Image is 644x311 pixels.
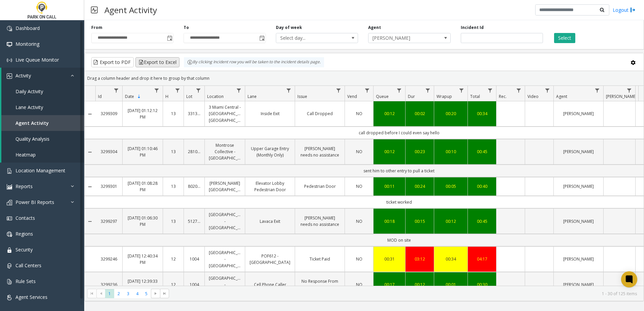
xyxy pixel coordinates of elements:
a: Queue Filter Menu [395,86,404,95]
span: Page 1 [105,289,114,298]
span: Agent Services [15,294,47,300]
div: 00:40 [472,183,492,189]
span: Page 4 [133,289,142,298]
img: 'icon' [7,58,12,63]
a: Collapse Details [85,219,95,224]
span: Reports [15,183,33,189]
a: [GEOGRAPHIC_DATA] - [GEOGRAPHIC_DATA] [209,275,241,295]
span: Rec. [499,94,507,99]
a: Inside Exit [249,110,291,117]
div: 00:24 [410,183,430,189]
span: Heatmap [15,151,36,158]
a: 00:18 [378,218,401,224]
a: [PERSON_NAME] [558,256,599,262]
a: Elevator Lobby Pedestrian Door [249,180,291,193]
a: NO [349,110,369,117]
span: Id [98,94,102,99]
button: Select [554,33,575,43]
a: Heatmap [1,147,84,163]
span: Video [527,94,539,99]
a: Lane Filter Menu [284,86,293,95]
a: [PERSON_NAME] needs no assistance [299,215,341,228]
a: Agent Activity [1,115,84,131]
a: [GEOGRAPHIC_DATA] - [GEOGRAPHIC_DATA] [209,211,241,231]
div: 04:17 [472,256,492,262]
a: Logout [613,6,636,13]
span: Regions [15,231,33,237]
a: 3299236 [99,281,118,288]
a: 00:31 [378,256,401,262]
span: [PERSON_NAME] [606,94,637,99]
a: Parker Filter Menu [625,86,634,95]
img: 'icon' [7,263,12,269]
a: Video Filter Menu [543,86,552,95]
a: 00:23 [410,148,430,155]
a: H Filter Menu [173,86,182,95]
a: 03:12 [410,256,430,262]
a: Activity [1,68,84,83]
a: 00:05 [438,183,463,189]
a: 3299246 [99,256,118,262]
a: 512787 [188,218,200,224]
a: [DATE] 01:06:30 PM [127,215,159,228]
div: 00:10 [438,148,463,155]
span: Activity [15,72,31,79]
label: To [184,25,189,31]
span: Call Centers [15,262,41,269]
a: 3299304 [99,148,118,155]
a: 3299301 [99,183,118,189]
a: 1004 [188,281,200,288]
a: 00:17 [378,281,401,288]
span: Rule Sets [15,278,36,284]
span: Go to the last page [160,289,169,298]
img: 'icon' [7,184,12,189]
span: Power BI Reports [15,199,54,205]
span: Wrapup [437,94,452,99]
a: [GEOGRAPHIC_DATA] - [GEOGRAPHIC_DATA] [209,249,241,269]
a: 3299297 [99,218,118,224]
img: 'icon' [7,216,12,221]
img: 'icon' [7,168,12,174]
a: NO [349,183,369,189]
a: Date Filter Menu [152,86,161,95]
a: Issue Filter Menu [334,86,343,95]
a: 281001 [188,148,200,155]
a: [PERSON_NAME] [558,110,599,117]
a: [PERSON_NAME] needs no assistance [299,145,341,158]
div: 00:34 [438,256,463,262]
span: Page 5 [142,289,151,298]
a: 00:12 [438,218,463,224]
a: 12 [167,281,180,288]
a: 00:12 [378,110,401,117]
img: logout [630,6,636,13]
a: Lavaca Exit [249,218,291,224]
span: Live Queue Monitor [15,57,59,63]
img: 'icon' [7,42,12,47]
a: Rec. Filter Menu [514,86,523,95]
a: Ticket Paid [299,256,341,262]
a: 13 [167,110,180,117]
span: Sortable [136,94,142,99]
div: 00:34 [472,110,492,117]
img: 'icon' [7,232,12,237]
label: Day of week [276,25,302,31]
a: 331360 [188,110,200,117]
label: From [91,25,102,31]
a: Id Filter Menu [112,86,121,95]
div: 00:30 [472,281,492,288]
span: Agent Activity [15,120,49,126]
span: Page 3 [124,289,133,298]
span: Contacts [15,215,35,221]
a: Montrose Collective - [GEOGRAPHIC_DATA] [209,142,241,162]
span: NO [356,149,362,154]
a: 00:20 [438,110,463,117]
img: 'icon' [7,200,12,205]
a: Lot Filter Menu [194,86,203,95]
div: 00:02 [410,110,430,117]
span: Page 2 [114,289,123,298]
a: [PERSON_NAME] [558,218,599,224]
a: 00:15 [410,218,430,224]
